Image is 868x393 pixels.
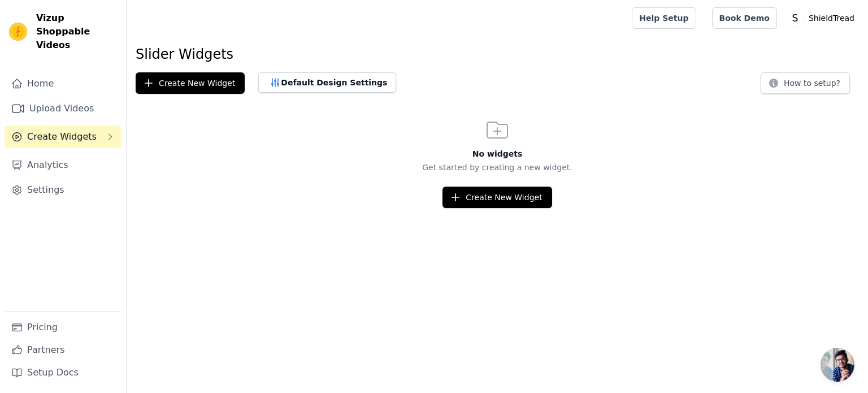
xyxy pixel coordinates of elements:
[712,7,777,29] a: Book Demo
[27,130,97,144] span: Create Widgets
[804,8,859,28] p: ShieldTread
[761,72,850,94] button: How to setup?
[258,72,396,93] button: Default Design Settings
[632,7,696,29] a: Help Setup
[136,72,245,94] button: Create New Widget
[821,348,854,382] a: Open chat
[36,11,117,52] span: Vizup Shoppable Videos
[761,80,850,91] a: How to setup?
[9,23,27,41] img: Vizup
[127,148,868,159] h3: No widgets
[786,8,859,28] button: S ShieldTread
[792,12,798,24] text: S
[5,179,121,201] a: Settings
[5,361,121,384] a: Setup Docs
[136,45,859,63] h1: Slider Widgets
[5,72,121,95] a: Home
[5,97,121,120] a: Upload Videos
[127,162,868,173] p: Get started by creating a new widget.
[5,316,121,339] a: Pricing
[442,187,552,208] button: Create New Widget
[5,126,121,148] button: Create Widgets
[5,339,121,361] a: Partners
[5,154,121,176] a: Analytics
